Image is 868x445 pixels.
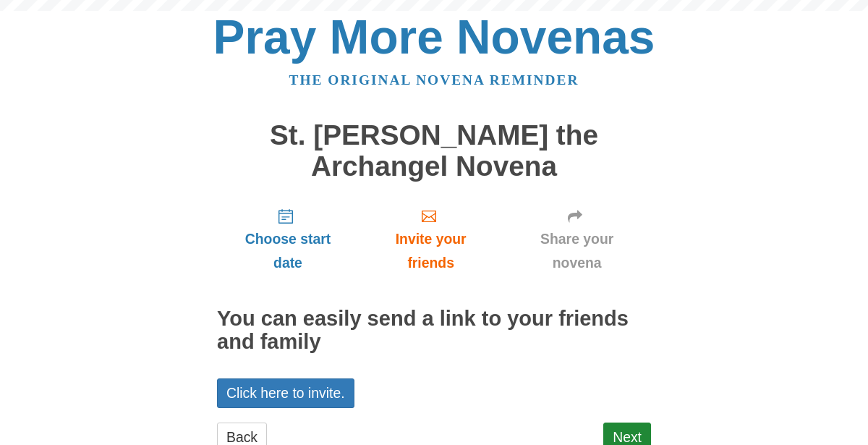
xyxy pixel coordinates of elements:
h1: St. [PERSON_NAME] the Archangel Novena [217,120,651,182]
a: Invite your friends [359,196,503,282]
h2: You can easily send a link to your friends and family [217,308,651,354]
span: Invite your friends [373,227,488,275]
a: Pray More Novenas [213,10,655,64]
a: Choose start date [217,196,359,282]
a: The original novena reminder [289,72,579,88]
span: Choose start date [231,227,344,275]
a: Share your novena [503,196,651,282]
a: Click here to invite. [217,378,354,408]
span: Share your novena [517,227,637,275]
